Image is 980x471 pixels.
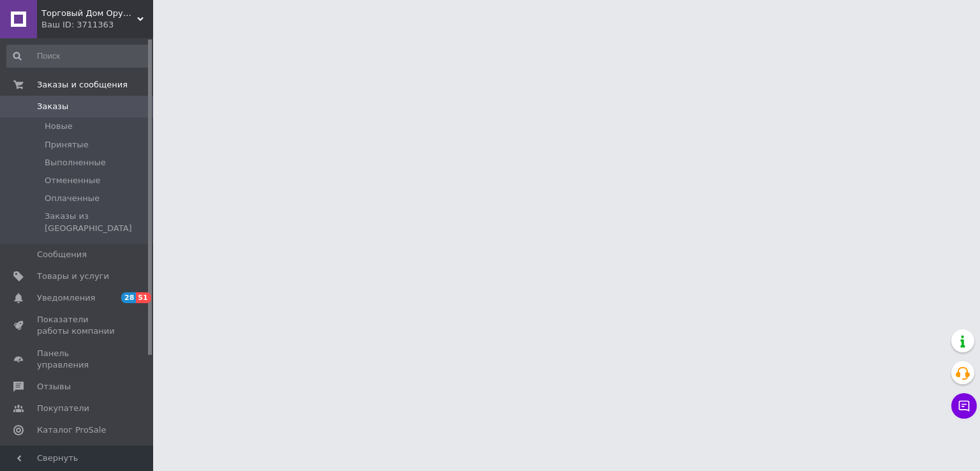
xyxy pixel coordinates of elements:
span: Отзывы [37,381,71,392]
span: Показатели работы компании [37,314,118,337]
span: Оплаченные [45,193,100,204]
span: Панель управления [37,348,118,371]
span: Отмененные [45,175,100,186]
span: 51 [136,292,151,303]
span: Заказы [37,101,68,112]
span: Сообщения [37,249,87,260]
span: Выполненные [45,157,106,168]
span: Каталог ProSale [37,424,106,436]
span: Принятые [45,139,89,151]
span: Товары и услуги [37,271,109,282]
span: Торговый Дом Оружия [41,8,137,19]
span: Уведомления [37,292,95,304]
span: Покупатели [37,403,89,414]
button: Чат с покупателем [951,393,977,419]
span: Заказы и сообщения [37,79,128,91]
input: Поиск [6,45,151,68]
span: Заказы из [GEOGRAPHIC_DATA] [45,211,149,234]
div: Ваш ID: 3711363 [41,19,153,31]
span: Новые [45,121,73,132]
span: 28 [121,292,136,303]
